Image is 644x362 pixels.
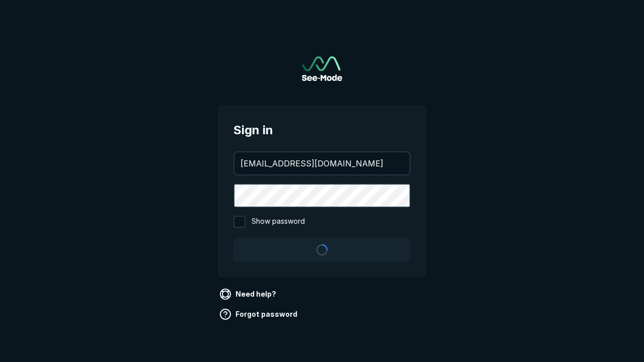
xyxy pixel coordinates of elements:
span: Sign in [233,121,411,139]
a: Forgot password [217,306,301,322]
span: Show password [252,216,305,228]
a: Need help? [217,286,280,302]
input: your@email.com [234,152,410,174]
a: Go to sign in [302,56,342,81]
img: See-Mode Logo [302,56,342,81]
